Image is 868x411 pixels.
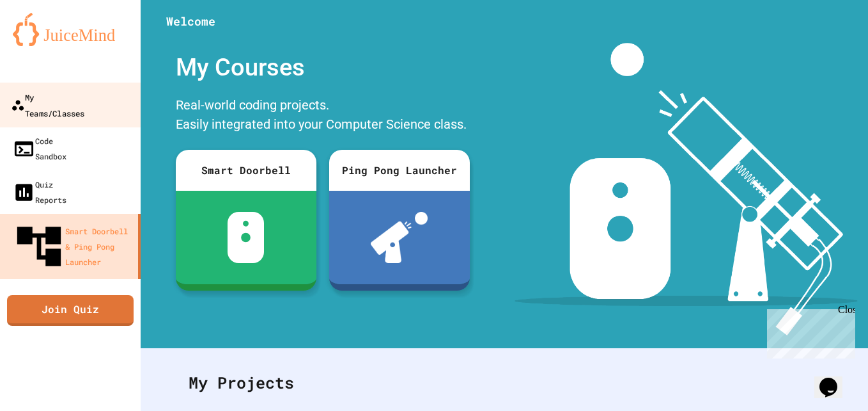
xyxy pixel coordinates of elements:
div: Smart Doorbell [176,150,316,191]
div: My Courses [169,43,476,92]
div: Ping Pong Launcher [329,150,470,191]
a: Join Quiz [7,295,134,326]
img: sdb-white.svg [228,212,264,263]
div: My Teams/Classes [11,89,84,120]
div: Chat with us now!Close [5,5,88,81]
div: Code Sandbox [13,133,66,164]
div: My Projects [176,358,833,408]
img: ppl-with-ball.png [371,212,428,263]
iframe: chat widget [814,360,855,398]
iframe: chat widget [762,304,855,359]
img: logo-orange.svg [13,13,128,46]
div: Smart Doorbell & Ping Pong Launcher [13,220,133,273]
div: Real-world coding projects. Easily integrated into your Computer Science class. [169,92,476,140]
div: Quiz Reports [13,177,66,207]
img: banner-image-my-projects.png [515,43,857,335]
